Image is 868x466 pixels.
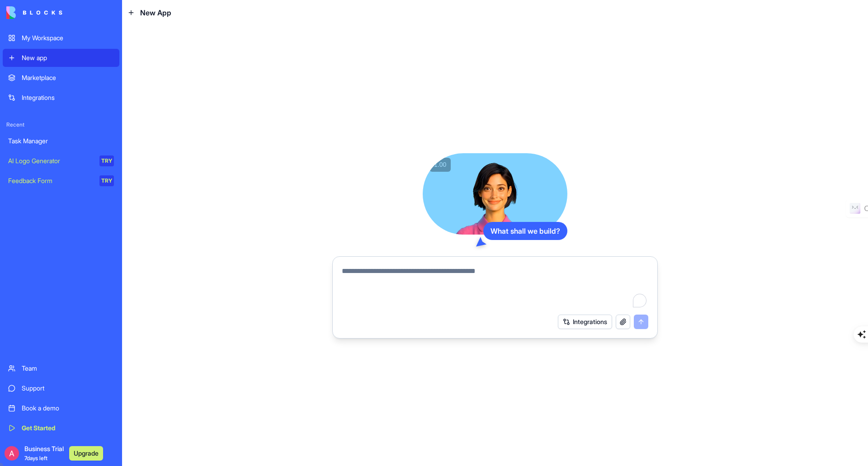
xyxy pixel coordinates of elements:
a: Feedback FormTRY [3,172,119,190]
a: Task Manager [3,132,119,150]
div: Team [22,364,114,373]
button: Upgrade [69,446,103,461]
div: New app [22,53,114,62]
div: Feedback Form [8,176,93,185]
textarea: To enrich screen reader interactions, please activate Accessibility in Grammarly extension settings [342,266,648,309]
div: Get Started [22,424,114,433]
div: Task Manager [8,137,114,146]
a: Integrations [3,89,119,107]
div: Support [22,384,114,393]
a: Get Started [3,419,119,437]
div: My Workspace [22,33,114,42]
a: AI Logo GeneratorTRY [3,152,119,170]
a: Team [3,359,119,377]
span: New App [140,7,171,18]
div: TRY [99,155,114,166]
span: Recent [3,121,119,128]
div: Marketplace [22,73,114,82]
div: Book a demo [22,404,114,413]
img: ACg8ocIOkEgD_BS5TcKJWuwcvLGQWml7XWBC0bAXRbKPRdKdz7dyvw=s96-c [5,446,19,461]
span: 7 days left [24,455,47,461]
div: AI Logo Generator [8,156,93,165]
a: Marketplace [3,69,119,87]
div: What shall we build? [483,222,567,240]
a: New app [3,49,119,67]
div: Integrations [22,93,114,102]
a: Support [3,379,119,397]
img: logo [6,6,62,19]
a: My Workspace [3,29,119,47]
div: TRY [99,175,114,186]
span: Business Trial [24,444,64,462]
button: Integrations [558,315,612,329]
a: Book a demo [3,399,119,417]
